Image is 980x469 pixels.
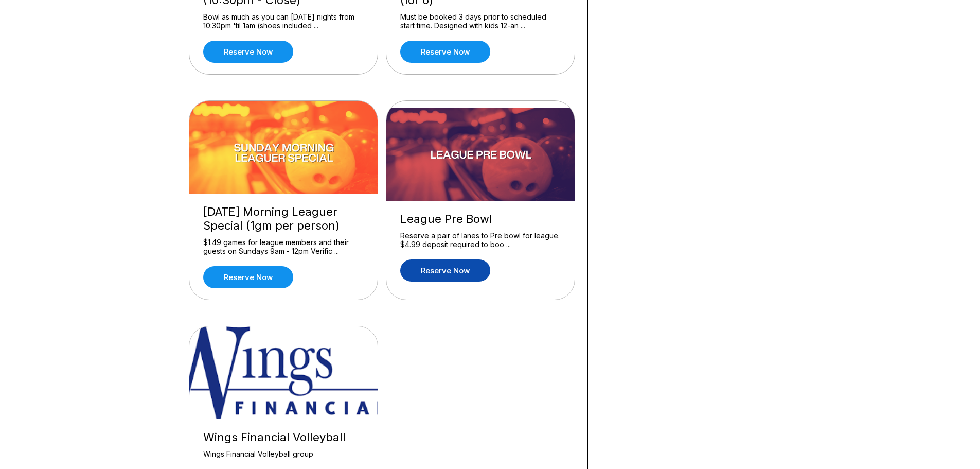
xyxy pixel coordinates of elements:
div: League Pre Bowl [400,212,561,226]
img: League Pre Bowl [386,108,576,201]
div: Wings Financial Volleyball [203,430,364,444]
div: Wings Financial Volleyball group [203,449,364,467]
div: $1.49 games for league members and their guests on Sundays 9am - 12pm Verific ... [203,238,364,256]
img: Sunday Morning Leaguer Special (1gm per person) [189,101,379,194]
a: Reserve now [400,259,490,282]
img: Wings Financial Volleyball [189,326,379,419]
div: Must be booked 3 days prior to scheduled start time. Designed with kids 12-an ... [400,12,561,30]
a: Reserve now [400,41,490,63]
div: Bowl as much as you can [DATE] nights from 10:30pm 'til 1am (shoes included ... [203,12,364,30]
a: Reserve now [203,266,293,288]
a: Reserve now [203,41,293,63]
div: Reserve a pair of lanes to Pre bowl for league. $4.99 deposit required to boo ... [400,231,561,249]
div: [DATE] Morning Leaguer Special (1gm per person) [203,205,364,233]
